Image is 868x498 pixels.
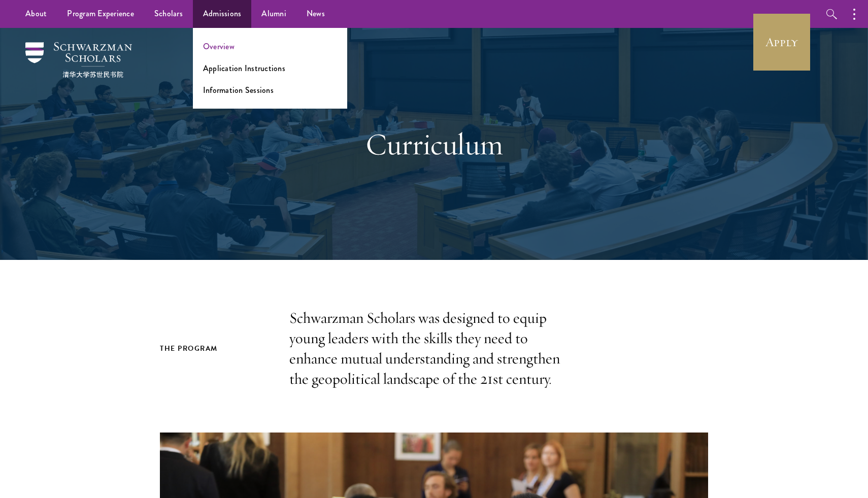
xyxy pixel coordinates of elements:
a: Overview [203,41,235,52]
p: Schwarzman Scholars was designed to equip young leaders with the skills they need to enhance mutu... [289,308,579,389]
a: Application Instructions [203,62,285,74]
a: Information Sessions [203,84,274,96]
h2: The Program [160,342,269,355]
h1: Curriculum [259,126,609,162]
a: Apply [753,14,810,71]
img: Schwarzman Scholars [25,42,132,78]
